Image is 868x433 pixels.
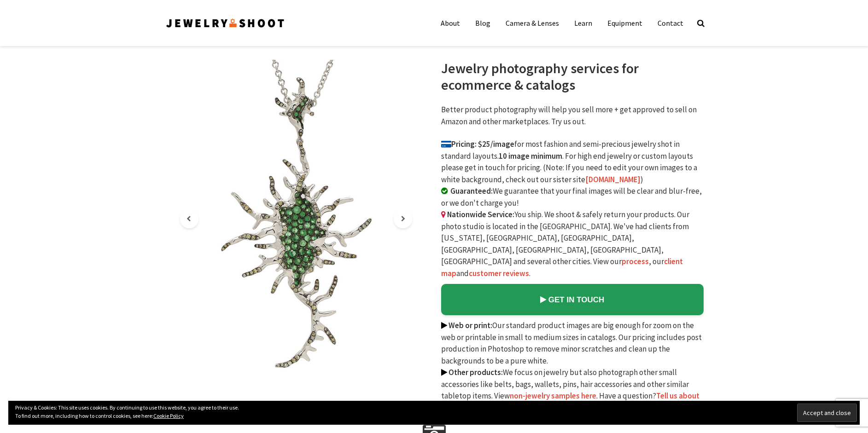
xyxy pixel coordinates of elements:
a: customer reviews [469,268,529,278]
a: client map [441,256,683,278]
a: GET IN TOUCH [441,284,704,315]
b: 10 image minimum [499,151,562,161]
a: Contact [651,14,690,32]
b: Other products: [449,367,503,377]
a: Blog [468,14,497,32]
a: process [622,256,649,266]
img: Jewelry Photographer Bay Area - San Francisco | Nationwide via Mail [165,16,285,30]
p: Better product photography will help you sell more + get approved to sell on Amazon and other mar... [441,104,704,127]
a: Equipment [600,14,649,32]
a: [DOMAIN_NAME] [585,174,641,185]
div: Privacy & Cookies: This site uses cookies. By continuing to use this website, you agree to their ... [8,401,860,425]
b: Nationwide Service: [447,209,514,219]
a: Cookie Policy [153,412,184,419]
a: About [434,14,467,32]
div: for most fashion and semi-precious jewelry shot in standard layouts. . For high end jewelry or cu... [441,60,704,414]
b: Guaranteed: [450,186,493,196]
img: Jewelry Product Photography [168,60,424,378]
b: Web or print: [449,320,492,330]
a: Learn [567,14,599,32]
b: Pricing: $25/image [441,139,514,149]
a: Camera & Lenses [499,14,566,32]
a: non-jewelry samples here [510,391,596,401]
h1: Jewelry photography services for ecommerce & catalogs [441,60,704,93]
input: Accept and close [797,404,857,422]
